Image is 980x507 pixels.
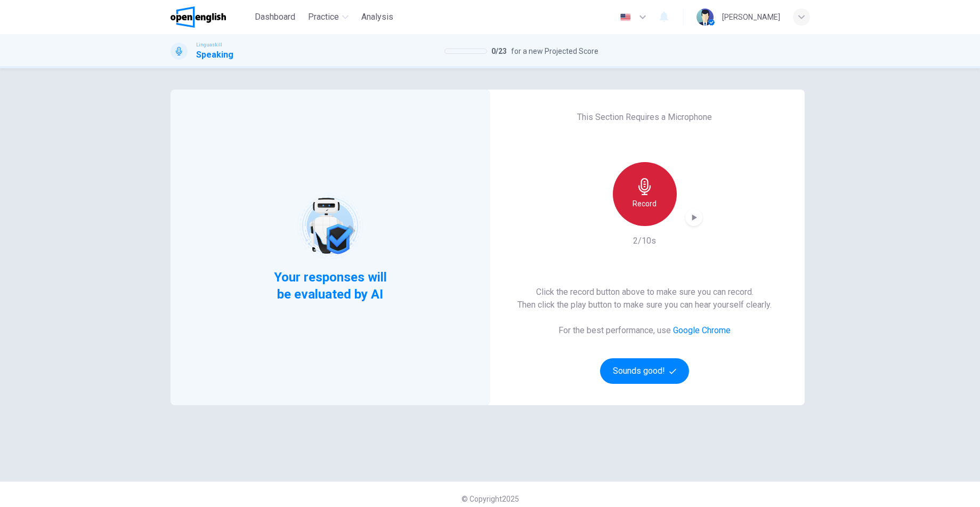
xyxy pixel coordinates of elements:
a: OpenEnglish logo [171,6,251,28]
button: Sounds good! [600,358,690,384]
h1: Speaking [196,49,233,61]
button: Dashboard [250,7,299,27]
img: robot icon [296,192,364,260]
span: 0 / 23 [491,45,507,58]
span: Your responses will be evaluated by AI [265,269,395,303]
span: Practice [308,11,339,23]
span: © Copyright 2025 [461,495,519,503]
span: for a new Projected Score [511,45,598,58]
span: Dashboard [255,11,295,23]
h6: Click the record button above to make sure you can record. Then click the play button to make sur... [517,286,772,311]
img: OpenEnglish logo [171,6,226,28]
a: Google Chrome [673,325,731,335]
button: Practice [304,7,353,27]
button: Analysis [357,7,398,27]
h6: Record [633,197,657,210]
span: Linguaskill [196,41,222,49]
h6: This Section Requires a Microphone [577,111,712,124]
span: Analysis [361,11,393,23]
div: [PERSON_NAME] [722,11,780,23]
h6: 2/10s [633,235,656,247]
img: Profile picture [696,9,714,26]
h6: For the best performance, use [558,324,731,337]
button: Record [613,162,677,226]
img: en [619,13,632,21]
